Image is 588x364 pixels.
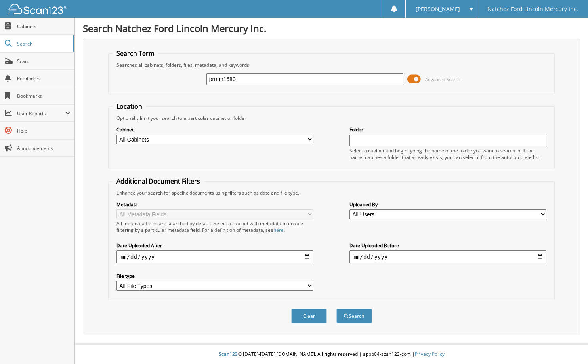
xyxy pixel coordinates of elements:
legend: Location [113,102,146,111]
a: Privacy Policy [415,351,445,357]
div: Searches all cabinets, folders, files, metadata, and keywords [113,62,551,68]
div: Optionally limit your search to a particular cabinet or folder [113,115,551,121]
span: Bookmarks [17,93,71,99]
label: Date Uploaded After [116,242,313,249]
div: All metadata fields are searched by default. Select a cabinet with metadata to enable filtering b... [116,220,313,233]
input: start [116,250,313,263]
span: Scan [17,58,71,64]
div: Select a cabinet and begin typing the name of the folder you want to search in. If the name match... [349,147,546,161]
label: File type [116,273,313,279]
span: Help [17,127,71,134]
span: Advanced Search [425,76,460,82]
span: Natchez Ford Lincoln Mercury Inc. [487,7,578,11]
label: Cabinet [116,126,313,133]
label: Date Uploaded Before [349,242,546,249]
label: Metadata [116,201,313,208]
legend: Additional Document Filters [113,177,204,186]
button: Search [336,309,372,323]
div: Enhance your search for specific documents using filters such as date and file type. [113,190,551,196]
span: Announcements [17,145,71,152]
button: Clear [291,309,327,323]
span: Search [17,40,69,47]
label: Uploaded By [349,201,546,208]
img: scan123-logo-white.svg [8,4,67,14]
legend: Search Term [113,49,158,58]
input: end [349,250,546,263]
h1: Search Natchez Ford Lincoln Mercury Inc. [83,22,580,35]
span: Scan123 [219,351,238,357]
label: Folder [349,126,546,133]
span: [PERSON_NAME] [416,7,460,11]
a: here [273,227,284,233]
div: © [DATE]-[DATE] [DOMAIN_NAME]. All rights reserved | appb04-scan123-com | [75,345,588,364]
span: Cabinets [17,23,71,30]
span: Reminders [17,75,71,82]
span: User Reports [17,110,65,117]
